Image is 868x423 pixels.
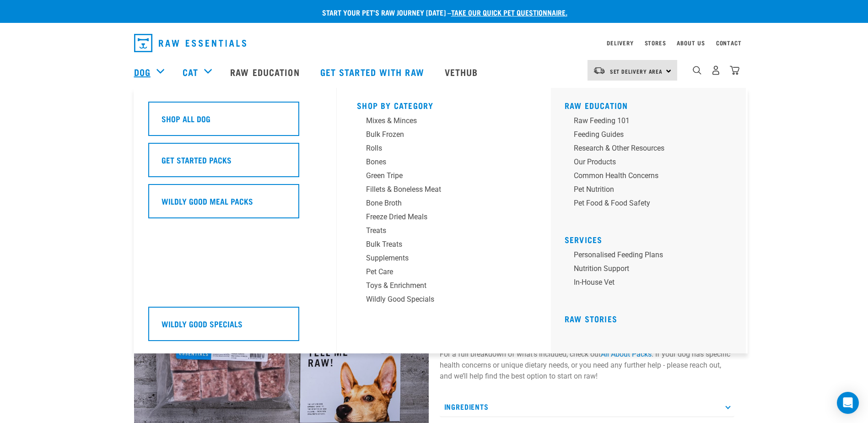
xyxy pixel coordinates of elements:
a: Supplements [357,253,531,266]
div: Bone Broth [366,198,509,209]
div: Bulk Treats [366,239,509,250]
a: Feeding Guides [565,129,739,143]
a: Bulk Frozen [357,129,531,143]
a: Dog [134,65,151,79]
a: Raw Education [565,103,628,108]
div: Bulk Frozen [366,129,509,140]
a: Common Health Concerns [565,170,739,184]
a: About Us [677,41,705,44]
div: Freeze Dried Meals [366,211,509,222]
h5: Wildly Good Specials [162,318,243,330]
div: Our Products [574,157,717,168]
div: Pet Food & Food Safety [574,198,717,209]
a: Bones [357,157,531,170]
p: Complete our to ensure this pack is the right fit for your dog. For a full breakdown of what's in... [440,327,734,382]
a: Our Products [565,157,739,170]
div: Pet Care [366,266,509,277]
div: Feeding Guides [574,129,717,140]
nav: dropdown navigation [127,30,742,56]
a: Green Tripe [357,170,531,184]
a: Pet Food & Food Safety [565,198,739,211]
div: Green Tripe [366,170,509,181]
p: Ingredients [440,396,734,417]
div: Bones [366,157,509,168]
div: Fillets & Boneless Meat [366,184,509,195]
a: Raw Stories [565,316,617,321]
a: Vethub [436,54,490,90]
a: Raw Feeding 101 [565,115,739,129]
a: Contact [716,41,742,44]
a: Stores [645,41,666,44]
a: Bulk Treats [357,239,531,253]
div: Pet Nutrition [574,184,717,195]
div: Raw Feeding 101 [574,115,717,126]
div: Mixes & Minces [366,115,509,126]
div: Toys & Enrichment [366,280,509,291]
h5: Shop By Category [357,101,531,108]
div: Common Health Concerns [574,170,717,181]
a: Wildly Good Specials [357,294,531,308]
a: Shop All Dog [148,102,322,143]
a: In-house vet [565,277,739,291]
h5: Get Started Packs [162,154,232,166]
a: Nutrition Support [565,263,739,277]
div: Supplements [366,253,509,264]
a: Pet Nutrition [565,184,739,198]
h5: Wildly Good Meal Packs [162,195,253,207]
a: Toys & Enrichment [357,280,531,294]
a: take our quick pet questionnaire. [451,10,567,14]
a: Research & Other Resources [565,143,739,157]
a: Wildly Good Meal Packs [148,184,322,225]
div: Research & Other Resources [574,143,717,154]
a: All About Packs [601,350,652,358]
a: Cat [183,65,198,79]
img: Raw Essentials Logo [134,34,246,52]
a: Get Started Packs [148,143,322,184]
img: home-icon-1@2x.png [693,66,701,75]
a: Rolls [357,143,531,157]
a: Fillets & Boneless Meat [357,184,531,198]
img: van-moving.png [593,66,605,75]
div: Open Intercom Messenger [837,392,859,414]
a: Freeze Dried Meals [357,211,531,225]
div: Treats [366,225,509,236]
a: Personalised Feeding Plans [565,249,739,263]
h5: Services [565,235,739,242]
span: Set Delivery Area [610,70,663,73]
img: home-icon@2x.png [730,65,739,75]
div: Wildly Good Specials [366,294,509,305]
a: Get started with Raw [311,54,436,90]
h5: Shop All Dog [162,113,210,125]
img: user.png [711,65,721,75]
a: Bone Broth [357,198,531,211]
a: Mixes & Minces [357,115,531,129]
a: Treats [357,225,531,239]
a: Pet Care [357,266,531,280]
a: Delivery [607,41,633,44]
a: Wildly Good Specials [148,307,322,348]
a: Raw Education [221,54,311,90]
div: Rolls [366,143,509,154]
